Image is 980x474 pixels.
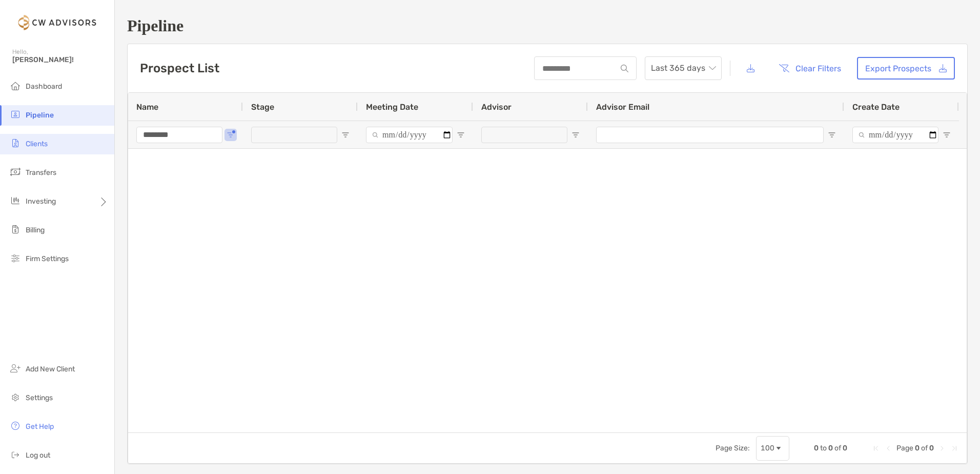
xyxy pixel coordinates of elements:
div: Next Page [938,444,946,452]
span: Advisor [481,102,512,112]
span: of [921,444,928,452]
button: Open Filter Menu [943,131,951,139]
span: Page [896,444,913,452]
input: Advisor Email Filter Input [596,127,824,143]
span: Name [136,102,158,112]
span: Meeting Date [366,102,418,112]
span: Stage [251,102,274,112]
button: Open Filter Menu [341,131,350,139]
span: 0 [915,444,920,452]
span: Log out [26,451,50,460]
span: Billing [26,226,45,234]
span: Pipeline [26,111,54,120]
span: Create Date [852,102,900,112]
span: of [834,444,841,452]
div: Last Page [950,444,958,452]
span: Transfers [26,168,56,177]
input: Name Filter Input [136,127,222,143]
button: Clear Filters [771,57,849,80]
span: Dashboard [26,82,62,91]
img: Zoe Logo [12,4,102,41]
span: Settings [26,393,53,402]
img: logout icon [9,448,22,461]
img: pipeline icon [9,108,22,121]
img: settings icon [9,391,22,403]
button: Open Filter Menu [227,131,235,139]
div: Page Size: [716,444,750,452]
span: 0 [828,444,833,452]
img: investing icon [9,194,22,207]
span: Last 365 days [651,57,716,80]
span: Clients [26,140,48,148]
span: to [820,444,827,452]
span: [PERSON_NAME]! [12,55,108,64]
span: Advisor Email [596,102,649,112]
img: clients icon [9,137,22,149]
img: billing icon [9,223,22,235]
img: input icon [621,65,628,72]
button: Open Filter Menu [828,131,836,139]
img: firm-settings icon [9,252,22,264]
span: 0 [814,444,819,452]
img: transfers icon [9,166,22,178]
a: Export Prospects [857,57,955,80]
h1: Pipeline [127,16,968,35]
input: Meeting Date Filter Input [366,127,453,143]
span: Add New Client [26,365,75,373]
div: Page Size [756,436,789,461]
button: Open Filter Menu [457,131,465,139]
span: 0 [843,444,847,452]
button: Open Filter Menu [571,131,580,139]
h3: Prospect List [140,61,219,75]
img: get-help icon [9,420,22,432]
div: Previous Page [884,444,892,452]
div: 100 [761,444,774,452]
span: Firm Settings [26,254,69,263]
input: Create Date Filter Input [852,127,938,143]
img: dashboard icon [9,80,22,92]
span: 0 [929,444,934,452]
span: Investing [26,197,56,206]
img: add_new_client icon [9,362,22,374]
span: Get Help [26,422,54,431]
div: First Page [872,444,880,452]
